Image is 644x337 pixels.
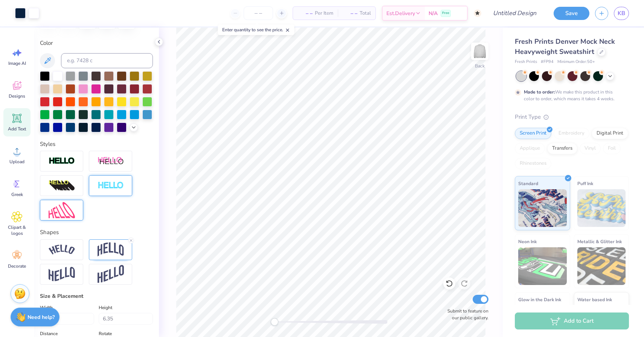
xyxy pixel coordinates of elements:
strong: Need help? [27,314,55,321]
img: Negative Space [98,181,124,190]
label: Height [99,303,112,312]
div: Enter quantity to see the price. [218,25,295,35]
div: Applique [515,143,545,154]
span: KB [618,9,625,18]
span: Standard [518,179,538,187]
span: – – [342,9,357,17]
img: Standard [518,189,567,227]
div: Transfers [547,143,577,154]
div: We make this product in this color to order, which means it takes 4 weeks. [524,89,617,102]
span: Fresh Prints [515,59,537,65]
span: Water based Ink [577,296,612,303]
span: N/A [429,9,438,17]
strong: Made to order: [524,89,555,95]
span: Free [442,11,449,16]
div: Foil [603,143,621,154]
div: Vinyl [580,143,601,154]
span: Greek [11,191,23,198]
a: KB [614,7,629,20]
div: Rhinestones [515,158,551,169]
span: Image AI [8,60,26,66]
img: Neon Ink [518,247,567,285]
input: e.g. 7428 c [61,53,153,68]
span: – – [298,9,313,17]
img: Back [472,44,487,59]
div: Embroidery [554,128,589,139]
span: Neon Ink [518,237,537,245]
span: Minimum Order: 50 + [557,59,595,65]
img: 3D Illusion [49,180,75,192]
span: Add Text [8,126,26,132]
label: Color [40,39,153,47]
img: Free Distort [49,202,75,218]
span: Metallic & Glitter Ink [577,237,622,245]
img: Rise [98,265,124,283]
div: Screen Print [515,128,551,139]
button: Save [554,7,589,20]
div: Back [475,63,485,69]
input: Untitled Design [487,6,542,21]
span: Designs [9,93,25,99]
span: Glow in the Dark Ink [518,296,561,303]
div: Size & Placement [40,292,153,300]
div: Accessibility label [271,318,278,326]
span: Clipart & logos [5,224,29,236]
label: Styles [40,140,55,149]
img: Arc [49,245,75,255]
img: Metallic & Glitter Ink [577,247,626,285]
img: Arch [98,242,124,257]
span: Est. Delivery [386,9,415,17]
img: Flag [49,267,75,282]
div: Print Type [515,113,629,121]
span: Upload [9,159,24,165]
input: – – [244,6,273,20]
img: Puff Ink [577,189,626,227]
img: Shadow [98,156,124,166]
label: Submit to feature on our public gallery. [443,308,488,321]
span: # FP94 [541,59,554,65]
div: Digital Print [592,128,628,139]
img: Stroke [49,157,75,165]
label: Width [40,303,53,312]
span: Puff Ink [577,179,593,187]
label: Shapes [40,228,59,237]
span: Decorate [8,263,26,269]
span: Fresh Prints Denver Mock Neck Heavyweight Sweatshirt [515,37,615,56]
span: Per Item [315,9,333,17]
span: Total [360,9,371,17]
